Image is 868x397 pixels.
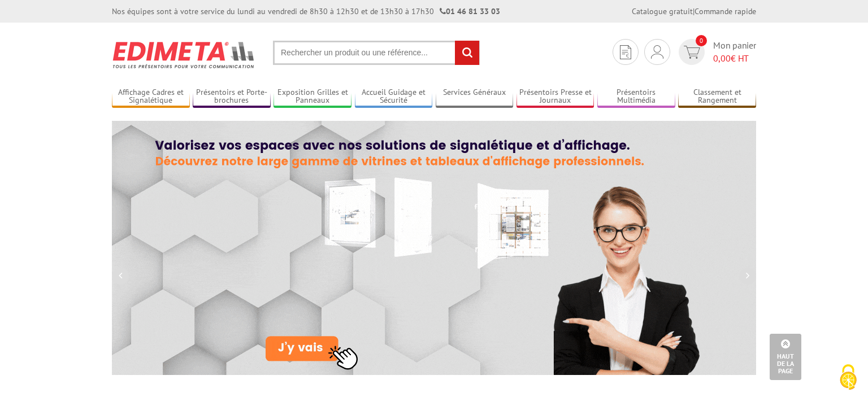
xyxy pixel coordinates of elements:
[651,45,663,59] img: devis rapide
[517,88,594,106] a: Présentoirs Presse et Journaux
[436,88,514,106] a: Services Généraux
[713,39,756,65] span: Mon panier
[770,334,801,380] a: Haut de la page
[676,39,756,65] a: devis rapide 0 Mon panier 0,00€ HT
[274,88,351,106] a: Exposition Grilles et Panneaux
[713,52,756,65] span: € HT
[112,6,500,17] div: Nos équipes sont à votre service du lundi au vendredi de 8h30 à 12h30 et de 13h30 à 17h30
[112,34,256,76] img: Présentoir, panneau, stand - Edimeta - PLV, affichage, mobilier bureau, entreprise
[273,41,480,65] input: Rechercher un produit ou une référence...
[828,359,868,397] button: Cookies (fenêtre modale)
[696,35,707,46] span: 0
[684,46,700,59] img: devis rapide
[695,6,756,16] a: Commande rapide
[632,6,693,16] a: Catalogue gratuit
[632,6,756,17] div: |
[440,6,500,16] strong: 01 46 81 33 03
[355,88,433,106] a: Accueil Guidage et Sécurité
[834,363,862,391] img: Cookies (fenêtre modale)
[455,41,479,65] input: rechercher
[620,45,631,59] img: devis rapide
[678,88,756,106] a: Classement et Rangement
[193,88,271,106] a: Présentoirs et Porte-brochures
[713,53,731,64] span: 0,00
[597,88,675,106] a: Présentoirs Multimédia
[112,88,190,106] a: Affichage Cadres et Signalétique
